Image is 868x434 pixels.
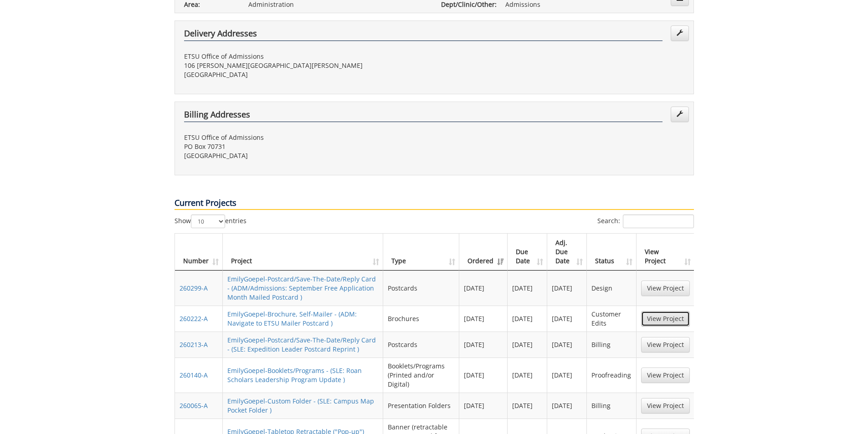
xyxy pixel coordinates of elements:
label: Search: [597,214,694,228]
a: View Project [641,398,690,414]
a: 260140-A [180,371,208,379]
td: [DATE] [459,271,508,306]
td: [DATE] [508,306,547,332]
td: [DATE] [508,332,547,357]
td: [DATE] [547,271,587,306]
td: Customer Edits [587,306,636,332]
td: Proofreading [587,357,636,393]
th: Number: activate to sort column ascending [175,234,223,271]
h4: Billing Addresses [184,110,663,122]
th: Ordered: activate to sort column ascending [459,234,508,271]
td: [DATE] [459,306,508,332]
select: Showentries [191,214,225,228]
p: ETSU Office of Admissions [184,133,427,142]
a: View Project [641,337,690,352]
th: Status: activate to sort column ascending [587,234,636,271]
td: Postcards [383,271,459,306]
td: Design [587,271,636,306]
th: Due Date: activate to sort column ascending [508,234,547,271]
a: View Project [641,311,690,327]
a: 260213-A [180,340,208,349]
td: Postcards [383,332,459,357]
td: Billing [587,332,636,357]
td: [DATE] [459,332,508,357]
th: Adj. Due Date: activate to sort column ascending [547,234,587,271]
td: [DATE] [508,393,547,419]
a: Edit Addresses [671,107,689,122]
p: ETSU Office of Admissions [184,52,427,61]
h4: Delivery Addresses [184,29,663,41]
td: [DATE] [508,271,547,306]
p: [GEOGRAPHIC_DATA] [184,151,427,160]
a: View Project [641,368,690,383]
td: [DATE] [547,306,587,332]
p: [GEOGRAPHIC_DATA] [184,70,427,79]
p: Current Projects [175,197,694,210]
td: Booklets/Programs (Printed and/or Digital) [383,357,459,393]
a: EmilyGoepel-Postcard/Save-The-Date/Reply Card - (ADM/Admissions: September Free Application Month... [227,275,376,301]
input: Search: [623,214,694,228]
td: [DATE] [547,357,587,393]
th: Type: activate to sort column ascending [383,234,459,271]
label: Show entries [175,214,247,228]
a: EmilyGoepel-Booklets/Programs - (SLE: Roan Scholars Leadership Program Update ) [227,366,362,384]
td: [DATE] [459,393,508,419]
a: 260299-A [180,284,208,292]
p: PO Box 70731 [184,142,427,151]
a: EmilyGoepel-Brochure, Self-Mailer - (ADM: Navigate to ETSU Mailer Postcard ) [227,310,357,327]
th: Project: activate to sort column ascending [223,234,383,271]
td: [DATE] [547,393,587,419]
a: 260222-A [180,314,208,323]
td: [DATE] [459,357,508,393]
td: Brochures [383,306,459,332]
a: 260065-A [180,401,208,410]
td: [DATE] [508,357,547,393]
th: View Project: activate to sort column ascending [637,234,694,271]
a: View Project [641,281,690,296]
a: Edit Addresses [671,26,689,41]
p: 106 [PERSON_NAME][GEOGRAPHIC_DATA][PERSON_NAME] [184,61,427,70]
td: Presentation Folders [383,393,459,419]
td: Billing [587,393,636,419]
a: EmilyGoepel-Postcard/Save-The-Date/Reply Card - (SLE: Expedition Leader Postcard Reprint ) [227,336,376,353]
a: EmilyGoepel-Custom Folder - (SLE: Campus Map Pocket Folder ) [227,397,374,414]
td: [DATE] [547,332,587,357]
